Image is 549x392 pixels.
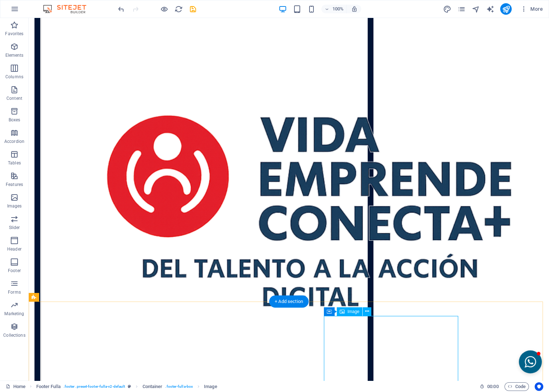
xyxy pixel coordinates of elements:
[6,95,22,101] p: Content
[36,382,61,391] span: Click to select. Double-click to edit
[332,5,344,13] h6: 100%
[9,117,20,123] p: Boxes
[174,5,183,13] button: reload
[36,382,217,391] nav: breadcrumb
[487,382,498,391] span: 00 00
[520,5,543,13] span: More
[143,382,163,391] span: Click to select. Double-click to edit
[175,5,183,13] i: Reload page
[504,382,529,391] button: Code
[502,5,510,13] i: Publish
[8,289,21,295] p: Forms
[269,295,309,308] div: + Add section
[189,5,197,13] button: save
[480,382,499,391] h6: Session time
[486,5,494,13] i: AI Writer
[492,384,493,389] span: :
[500,3,512,15] button: publish
[64,382,125,391] span: . footer .preset-footer-fulla-v2-default
[6,382,25,391] a: Click to cancel selection. Double-click to open Pages
[7,203,22,209] p: Images
[6,182,23,187] p: Features
[5,74,23,80] p: Columns
[457,5,465,13] i: Pages (Ctrl+Alt+S)
[8,160,21,166] p: Tables
[41,5,95,13] img: Editor Logo
[160,5,168,13] button: Click here to leave preview mode and continue editing
[443,5,451,13] i: Design (Ctrl+Alt+Y)
[4,139,24,144] p: Accordion
[3,332,25,338] p: Collections
[5,31,23,37] p: Favorites
[9,225,20,230] p: Slider
[321,5,347,13] button: 100%
[4,311,24,317] p: Marketing
[471,5,480,13] button: navigator
[508,382,526,391] span: Code
[165,382,193,391] span: . footer-fulla-box
[486,5,494,13] button: text_generator
[5,52,24,58] p: Elements
[535,382,543,391] button: Usercentrics
[348,309,359,314] span: Image
[457,5,466,13] button: pages
[8,268,21,274] p: Footer
[471,5,480,13] i: Navigator
[7,246,22,252] p: Header
[204,382,217,391] span: Click to select. Double-click to edit
[443,5,451,13] button: design
[490,332,513,355] button: Open chat window
[128,384,131,388] i: This element is a customizable preset
[117,5,125,13] i: Undo: Change link (Ctrl+Z)
[117,5,125,13] button: undo
[517,3,546,15] button: More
